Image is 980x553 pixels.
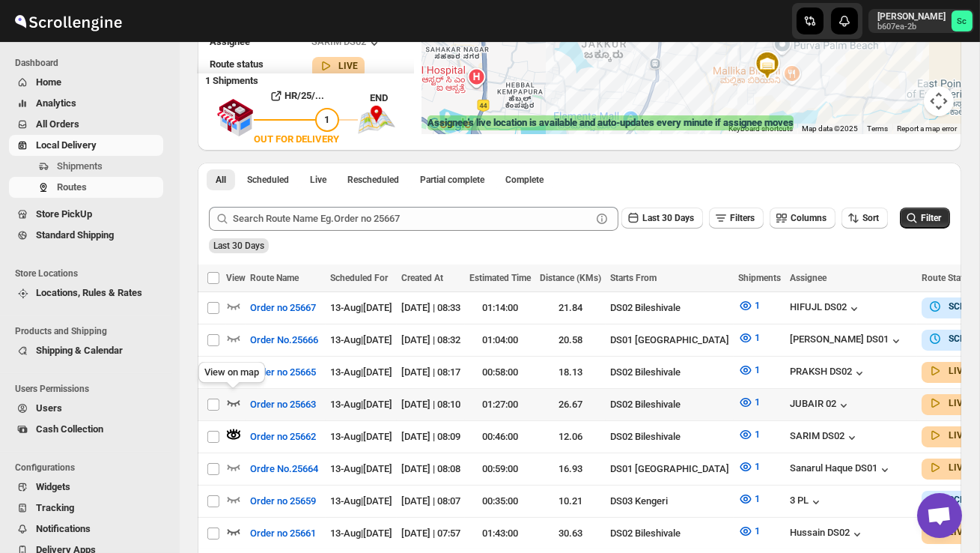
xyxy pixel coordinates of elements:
[347,174,399,186] span: Rescheduled
[928,396,968,411] button: LIVE
[9,519,163,540] button: Notifications
[36,502,74,513] span: Tracking
[928,428,968,443] button: LIVE
[36,423,103,435] span: Cash Collection
[738,273,781,283] span: Shipments
[241,393,325,417] button: Order no 25663
[610,462,729,477] div: DS01 [GEOGRAPHIC_DATA]
[469,526,531,541] div: 01:43:00
[790,273,827,283] span: Assignee
[469,365,531,380] div: 00:58:00
[330,302,392,313] span: 13-Aug | [DATE]
[330,463,392,474] span: 13-Aug | [DATE]
[949,462,968,473] b: LIVE
[250,429,316,444] span: Order no 25662
[425,115,475,134] img: Google
[36,287,142,298] span: Locations, Rules & Rates
[36,229,114,241] span: Standard Shipping
[610,300,729,315] div: DS02 Bileshivale
[729,423,769,447] button: 1
[790,366,867,381] button: PRAKSH DS02
[755,332,760,343] span: 1
[790,495,824,510] button: 3 PL
[790,527,865,542] button: Hussain DS02
[755,300,760,311] span: 1
[401,462,460,477] div: [DATE] | 08:08
[198,67,258,86] b: 1 Shipments
[790,430,859,445] button: SARIM DS02
[802,124,858,133] span: Map data ©2025
[868,9,974,33] button: User menu
[877,10,946,22] p: [PERSON_NAME]
[241,522,325,546] button: Order no 25661
[469,429,531,444] div: 00:46:00
[325,114,330,125] span: 1
[330,528,392,539] span: 13-Aug | [DATE]
[241,457,327,481] button: Ordre No.25664
[921,213,941,223] span: Filter
[36,481,70,492] span: Widgets
[9,282,163,303] button: Locations, Rules & Rates
[958,16,967,26] text: Sc
[469,494,531,509] div: 00:35:00
[427,115,794,130] label: Assignee's live location is available and auto-updates every minute if assignee moves
[241,425,325,449] button: Order no 25662
[312,36,382,51] button: SARIM DS02
[12,2,124,40] img: ScrollEngine
[15,268,169,279] span: Store Locations
[9,156,163,177] button: Shipments
[610,526,729,541] div: DS02 Bileshivale
[36,97,76,109] span: Analytics
[924,86,954,116] button: Map camera controls
[469,273,531,283] span: Estimated Time
[790,301,862,316] div: HIFUJL DS02
[401,300,460,315] div: [DATE] | 08:33
[36,345,123,356] span: Shipping & Calendar
[358,106,395,134] img: trip_end.png
[9,477,163,498] button: Widgets
[9,93,163,114] button: Analytics
[210,58,264,70] span: Route status
[213,241,264,251] span: Last 30 Days
[729,390,769,414] button: 1
[15,325,169,337] span: Products and Shipping
[241,360,325,384] button: Order no 25665
[922,273,973,283] span: Route Status
[540,429,601,444] div: 12.06
[540,300,601,315] div: 21.84
[330,431,392,442] span: 13-Aug | [DATE]
[9,498,163,519] button: Tracking
[790,462,892,477] button: Sanarul Haque DS01
[36,208,92,220] span: Store PickUp
[241,489,325,513] button: Order no 25659
[285,90,325,101] b: HR/25/...
[233,207,591,231] input: Search Route Name Eg.Order no 25667
[610,397,729,412] div: DS02 Bileshivale
[330,495,392,507] span: 13-Aug | [DATE]
[790,398,851,413] button: JUBAIR 02
[9,340,163,361] button: Shipping & Calendar
[469,333,531,348] div: 01:04:00
[216,88,254,147] img: shop.svg
[610,494,729,509] div: DS03 Kengeri
[9,72,163,93] button: Home
[226,273,246,283] span: View
[540,333,601,348] div: 20.58
[610,365,729,380] div: DS02 Bileshivale
[15,57,169,69] span: Dashboard
[505,174,544,186] span: Complete
[401,526,460,541] div: [DATE] | 07:57
[250,365,316,380] span: Order no 25665
[755,396,760,408] span: 1
[729,326,769,350] button: 1
[841,208,888,229] button: Sort
[917,493,962,538] a: Open chat
[9,114,163,135] button: All Orders
[36,76,61,88] span: Home
[540,462,601,477] div: 16.93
